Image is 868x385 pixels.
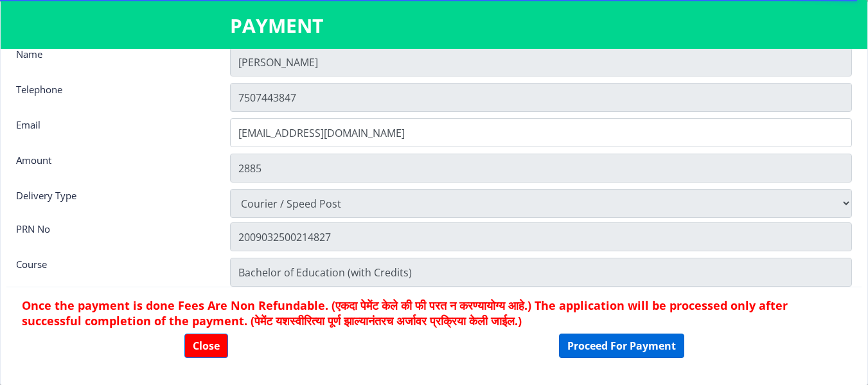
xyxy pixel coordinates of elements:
[230,48,852,76] input: Name
[6,48,220,73] div: Name
[6,83,220,109] div: Telephone
[230,222,852,251] input: Zipcode
[230,118,852,147] input: Email
[230,13,639,39] h3: PAYMENT
[6,189,220,215] div: Delivery Type
[6,258,220,283] div: Course
[230,83,852,112] input: Telephone
[230,258,852,287] input: Zipcode
[6,118,220,144] div: Email
[6,154,220,179] div: Amount
[559,334,684,358] button: Proceed For Payment
[22,298,846,328] h6: Once the payment is done Fees Are Non Refundable. (एकदा पेमेंट केले की फी परत न करण्यायोग्य आहे.)...
[6,222,220,248] div: PRN No
[184,334,228,358] button: Close
[230,154,852,183] input: Amount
